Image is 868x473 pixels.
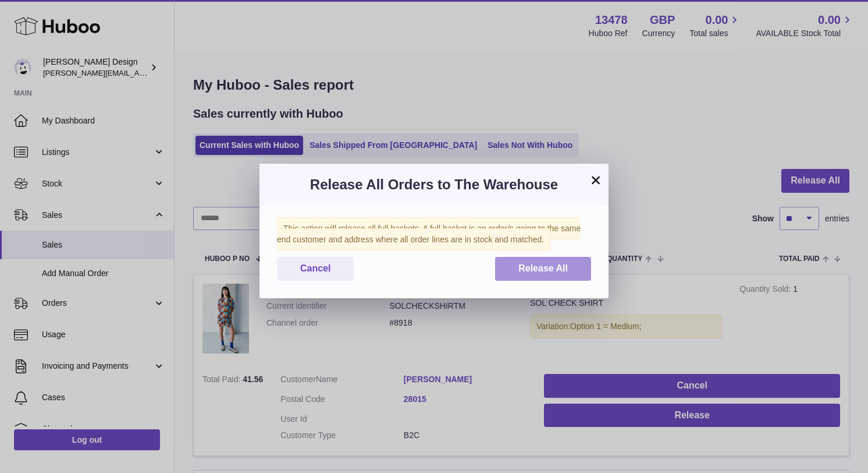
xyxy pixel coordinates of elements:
span: Release All [518,263,568,273]
h3: Release All Orders to The Warehouse [277,175,591,194]
button: × [589,173,603,187]
button: Release All [495,257,591,281]
button: Cancel [277,257,354,281]
span: This action will release all full baskets. A full basket is an order/s going to the same end cust... [277,217,581,250]
span: Cancel [300,263,330,273]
